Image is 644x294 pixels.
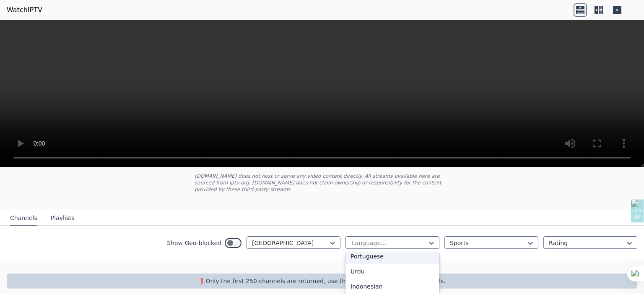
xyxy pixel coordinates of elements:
p: [DOMAIN_NAME] does not host or serve any video content directly. All streams available here are s... [195,173,449,193]
button: Channels [10,210,37,226]
a: WatchIPTV [7,5,42,15]
p: ❗️Only the first 250 channels are returned, use the filters to narrow down channels. [10,277,634,285]
label: Show Geo-blocked [167,239,221,247]
div: Urdu [345,264,439,279]
div: Indonesian [345,279,439,294]
div: Portuguese [345,249,439,264]
button: Playlists [51,210,75,226]
a: iptv-org [229,180,249,186]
